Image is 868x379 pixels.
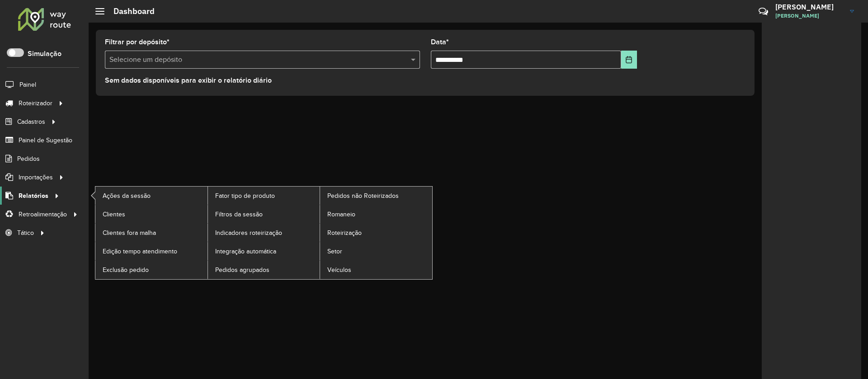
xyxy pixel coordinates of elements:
[95,242,208,260] a: Edição tempo atendimento
[105,75,272,86] label: Sem dados disponíveis para exibir o relatório diário
[327,247,342,256] span: Setor
[775,12,843,20] span: [PERSON_NAME]
[215,228,282,238] span: Indicadores roteirização
[621,51,637,69] button: Choose Date
[208,261,320,279] a: Pedidos agrupados
[215,265,269,275] span: Pedidos agrupados
[320,205,432,223] a: Romaneio
[754,2,773,21] a: Contato Rápido
[105,37,170,47] label: Filtrar por depósito
[95,261,208,279] a: Exclusão pedido
[28,48,61,59] label: Simulação
[215,210,263,219] span: Filtros da sessão
[17,117,45,126] span: Cadastros
[208,205,320,223] a: Filtros da sessão
[327,265,351,275] span: Veículos
[208,187,320,205] a: Fator tipo de produto
[320,261,432,279] a: Veículos
[19,173,53,182] span: Importações
[215,247,276,256] span: Integração automática
[104,6,155,16] h2: Dashboard
[208,242,320,260] a: Integração automática
[95,187,208,205] a: Ações da sessão
[95,205,208,223] a: Clientes
[320,224,432,242] a: Roteirização
[19,80,36,89] span: Painel
[775,3,843,11] h3: [PERSON_NAME]
[431,37,449,47] label: Data
[103,228,156,238] span: Clientes fora malha
[327,210,355,219] span: Romaneio
[215,191,275,201] span: Fator tipo de produto
[320,187,432,205] a: Pedidos não Roteirizados
[19,136,72,145] span: Painel de Sugestão
[17,154,40,164] span: Pedidos
[208,224,320,242] a: Indicadores roteirização
[103,265,149,275] span: Exclusão pedido
[103,191,151,201] span: Ações da sessão
[17,228,34,238] span: Tático
[103,210,125,219] span: Clientes
[320,242,432,260] a: Setor
[103,247,177,256] span: Edição tempo atendimento
[327,228,362,238] span: Roteirização
[95,224,208,242] a: Clientes fora malha
[327,191,399,201] span: Pedidos não Roteirizados
[19,98,52,108] span: Roteirizador
[19,210,67,219] span: Retroalimentação
[19,191,48,201] span: Relatórios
